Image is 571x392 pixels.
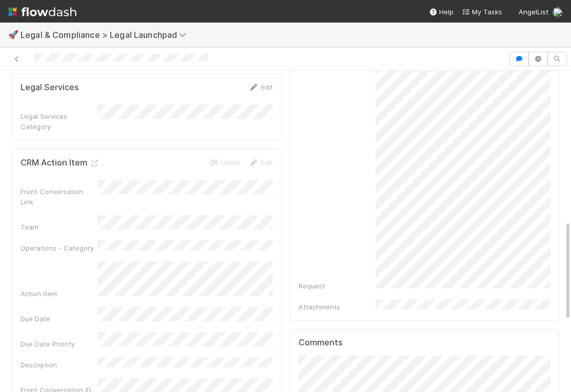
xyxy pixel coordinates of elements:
div: Operations - Category [21,243,97,253]
div: Attachments [299,302,376,312]
div: Team [21,222,97,232]
a: Unlink [209,158,241,167]
div: Description [21,360,97,370]
div: Request [299,281,376,291]
a: My Tasks [462,7,502,17]
img: logo-inverted-e16ddd16eac7371096b0.svg [8,3,76,20]
div: Due Date Priority [21,339,97,349]
div: Help [429,7,454,17]
span: AngelList [519,8,548,16]
div: Due Date [21,314,97,324]
div: Front Conversation Link [21,187,97,207]
div: Legal Services Category [21,111,97,132]
div: Action Item [21,288,97,299]
h5: CRM Action Item [21,158,100,168]
span: Legal & Compliance > Legal Launchpad [21,30,191,40]
span: 🚀 [8,30,18,39]
span: My Tasks [462,8,502,16]
a: Edit [249,83,273,91]
a: Edit [249,158,273,167]
h5: Legal Services [21,82,79,93]
img: avatar_784ea27d-2d59-4749-b480-57d513651deb.png [553,7,563,17]
h5: Comments [299,338,551,348]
